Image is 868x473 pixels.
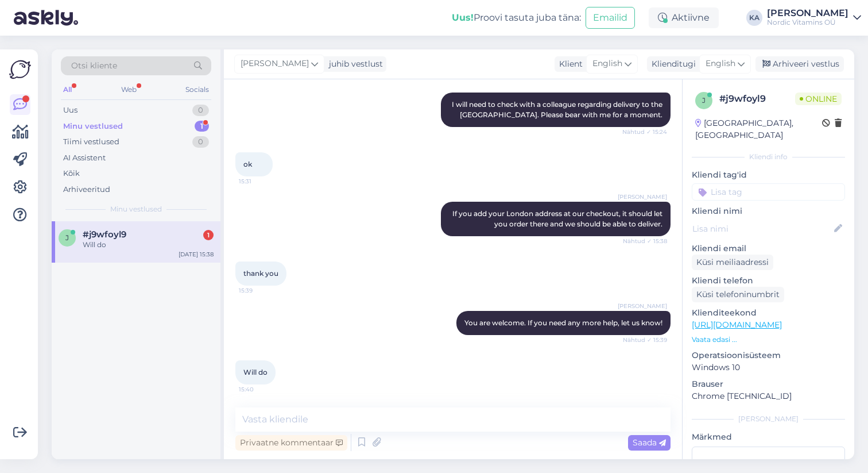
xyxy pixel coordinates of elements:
[63,136,119,148] div: Tiimi vestlused
[622,128,667,136] span: Nähtud ✓ 15:24
[706,57,735,70] span: English
[65,233,69,242] span: j
[767,9,848,18] div: [PERSON_NAME]
[746,10,762,26] div: KA
[179,250,214,259] div: [DATE] 15:38
[692,431,845,443] p: Märkmed
[203,230,214,240] div: 1
[767,18,848,27] div: Nordic Vitamins OÜ
[241,57,309,70] span: [PERSON_NAME]
[243,160,252,168] span: ok
[692,378,845,390] p: Brauser
[692,183,845,201] input: Lisa tag
[695,117,822,141] div: [GEOGRAPHIC_DATA], [GEOGRAPHIC_DATA]
[692,275,845,287] p: Kliendi telefon
[692,349,845,362] p: Operatsioonisüsteem
[555,58,583,70] div: Klient
[235,435,347,451] div: Privaatne kommentaar
[324,58,383,70] div: juhib vestlust
[63,168,80,179] div: Kõik
[119,82,139,97] div: Web
[623,237,667,245] span: Nähtud ✓ 15:38
[243,368,268,376] span: Will do
[633,437,666,448] span: Saada
[183,82,211,97] div: Socials
[452,12,474,23] b: Uus!
[71,60,117,72] span: Otsi kliente
[702,96,706,105] span: j
[83,229,126,240] span: #j9wfoyl9
[647,58,696,70] div: Klienditugi
[692,255,773,270] div: Küsi meiliaadressi
[692,334,845,345] p: Vaata edasi ...
[692,307,845,319] p: Klienditeekond
[243,269,278,278] span: thank you
[719,92,795,106] div: # j9wfoyl9
[452,100,664,119] span: I will need to check with a colleague regarding delivery to the [GEOGRAPHIC_DATA]. Please bear wi...
[239,177,282,186] span: 15:31
[9,59,31,80] img: Askly Logo
[618,302,667,310] span: [PERSON_NAME]
[755,56,844,72] div: Arhiveeri vestlus
[195,121,209,132] div: 1
[649,7,719,28] div: Aktiivne
[692,320,782,330] a: [URL][DOMAIN_NAME]
[795,93,842,105] span: Online
[692,169,845,181] p: Kliendi tag'id
[239,385,282,394] span: 15:40
[464,318,662,327] span: You are welcome. If you need any more help, let us know!
[767,9,861,27] a: [PERSON_NAME]Nordic Vitamins OÜ
[592,57,622,70] span: English
[63,152,106,164] div: AI Assistent
[692,205,845,217] p: Kliendi nimi
[110,204,162,214] span: Minu vestlused
[63,184,110,195] div: Arhiveeritud
[63,121,123,132] div: Minu vestlused
[239,286,282,295] span: 15:39
[63,105,77,116] div: Uus
[192,105,209,116] div: 0
[61,82,74,97] div: All
[192,136,209,148] div: 0
[452,209,664,228] span: If you add your London address at our checkout, it should let you order there and we should be ab...
[692,222,832,235] input: Lisa nimi
[692,152,845,162] div: Kliendi info
[452,11,581,25] div: Proovi tasuta juba täna:
[586,7,635,29] button: Emailid
[692,414,845,424] div: [PERSON_NAME]
[618,193,667,201] span: [PERSON_NAME]
[692,390,845,402] p: Chrome [TECHNICAL_ID]
[692,362,845,374] p: Windows 10
[692,287,784,302] div: Küsi telefoninumbrit
[623,336,667,344] span: Nähtud ✓ 15:39
[83,240,214,250] div: Will do
[692,243,845,255] p: Kliendi email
